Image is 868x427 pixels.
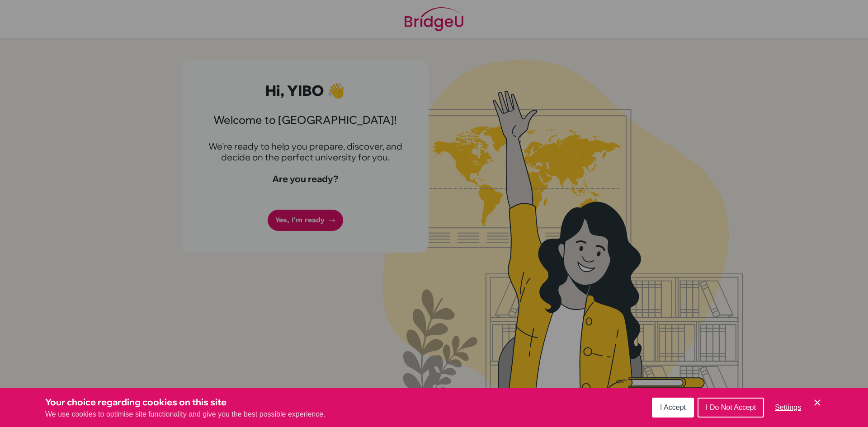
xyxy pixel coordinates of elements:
span: I Accept [660,404,686,411]
span: I Do Not Accept [706,404,756,411]
p: We use cookies to optimise site functionality and give you the best possible experience. [45,409,325,420]
button: Save and close [812,397,823,408]
button: I Do Not Accept [698,398,764,418]
button: Settings [768,399,808,417]
button: I Accept [652,398,694,418]
h3: Your choice regarding cookies on this site [45,395,325,409]
span: Settings [775,404,801,411]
